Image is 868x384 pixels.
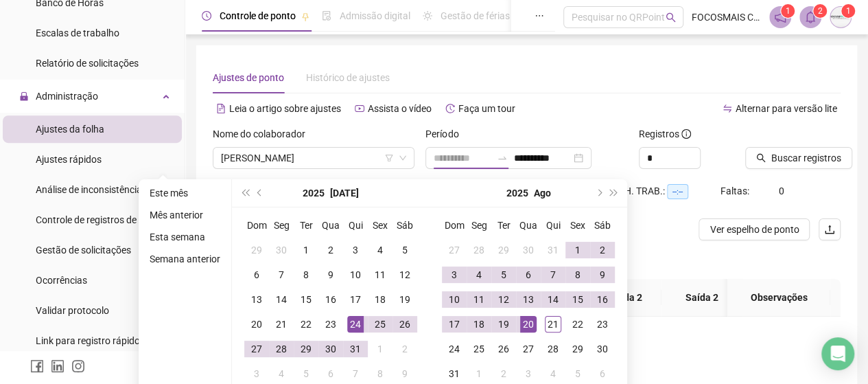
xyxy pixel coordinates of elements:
div: 3 [347,242,364,258]
span: Gestão de solicitações [36,245,131,256]
div: 17 [347,291,364,308]
td: 2025-07-31 [541,238,565,262]
div: 7 [545,267,561,283]
li: Semana anterior [144,251,226,267]
div: 4 [471,267,487,283]
div: 29 [495,242,512,258]
span: Histórico de ajustes [306,72,390,83]
th: Sáb [590,213,615,238]
div: 4 [372,242,388,258]
span: 0 [779,185,784,196]
td: 2025-06-30 [269,238,294,262]
td: 2025-08-09 [590,262,615,287]
span: bell [804,11,817,23]
div: 15 [298,291,314,308]
span: Admissão digital [340,10,410,21]
span: pushpin [301,12,309,21]
span: Faça um tour [458,103,515,114]
td: 2025-08-17 [442,312,467,337]
span: 1 [786,6,790,16]
td: 2025-07-21 [269,312,294,337]
div: 5 [298,365,314,382]
img: 1073 [830,7,851,27]
th: Qua [516,213,541,238]
div: 31 [545,242,561,258]
td: 2025-08-14 [541,287,565,312]
td: 2025-08-30 [590,337,615,361]
td: 2025-07-19 [392,287,417,312]
div: 31 [446,365,462,382]
td: 2025-07-26 [392,312,417,337]
button: year panel [303,179,325,207]
td: 2025-08-18 [467,312,491,337]
div: 12 [397,267,413,283]
div: 28 [273,341,290,357]
span: Faltas: [720,185,751,196]
th: Dom [244,213,269,238]
td: 2025-07-11 [368,262,392,287]
span: youtube [355,104,364,113]
div: 13 [248,291,265,308]
div: 14 [545,291,561,308]
td: 2025-08-15 [565,287,590,312]
div: 3 [520,365,537,382]
span: Administração [36,91,98,102]
div: 18 [471,316,487,332]
td: 2025-07-05 [392,238,417,262]
td: 2025-07-18 [368,287,392,312]
span: Controle de registros de ponto [36,214,164,225]
td: 2025-06-29 [244,238,269,262]
span: 2 [818,6,823,16]
span: upload [824,224,835,235]
div: 13 [520,291,537,308]
span: 1 [846,6,851,16]
div: 23 [594,316,611,332]
div: 2 [594,242,611,258]
span: Ajustes rápidos [36,154,102,165]
div: 18 [372,291,388,308]
div: 1 [471,365,487,382]
th: Sex [565,213,590,238]
div: 5 [570,365,586,382]
td: 2025-08-25 [467,337,491,361]
td: 2025-08-05 [491,262,516,287]
td: 2025-08-08 [565,262,590,287]
td: 2025-07-20 [244,312,269,337]
span: swap [723,104,732,113]
div: 14 [273,291,290,308]
div: 6 [322,365,339,382]
button: Ver espelho de ponto [699,218,810,240]
div: 30 [322,341,339,357]
td: 2025-08-07 [541,262,565,287]
span: Ocorrências [36,275,87,286]
span: Link para registro rápido [36,335,140,346]
span: Análise de inconsistências [36,184,147,195]
div: 29 [570,341,586,357]
td: 2025-07-29 [294,337,318,361]
th: Observações [727,279,830,317]
td: 2025-08-02 [392,337,417,361]
div: 30 [594,341,611,357]
div: 8 [372,365,388,382]
td: 2025-08-12 [491,287,516,312]
td: 2025-08-19 [491,312,516,337]
div: 3 [446,267,462,283]
div: 6 [520,267,537,283]
button: super-next-year [607,179,622,207]
th: Sáb [392,213,417,238]
span: history [445,104,455,113]
td: 2025-08-02 [590,238,615,262]
span: Validar protocolo [36,305,109,316]
td: 2025-07-09 [318,262,343,287]
div: 24 [446,341,462,357]
span: file-text [216,104,226,113]
span: FOCOSMAIS CONTABILIDADE [692,10,761,25]
td: 2025-07-14 [269,287,294,312]
span: ellipsis [535,11,544,21]
td: 2025-07-12 [392,262,417,287]
div: 1 [570,242,586,258]
button: next-year [591,179,606,207]
div: 3 [248,365,265,382]
div: 2 [322,242,339,258]
div: 9 [594,267,611,283]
